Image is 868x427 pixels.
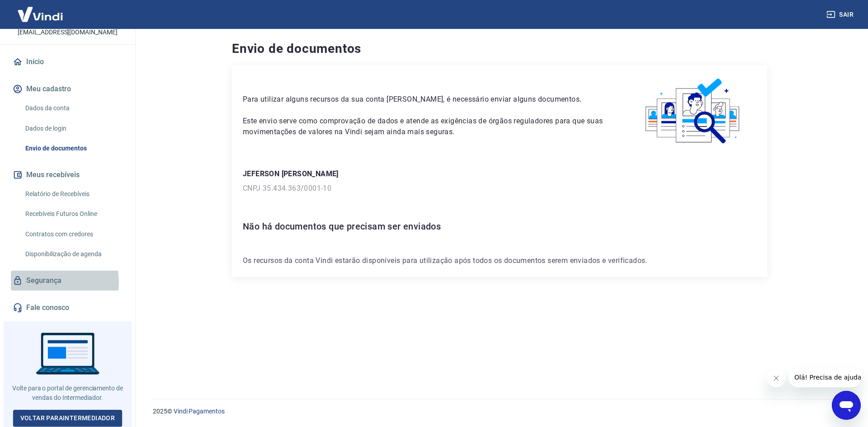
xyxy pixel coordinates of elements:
[18,28,118,37] p: [EMAIL_ADDRESS][DOMAIN_NAME]
[789,367,861,387] iframe: Mensagem da empresa
[11,79,124,99] button: Meu cadastro
[767,369,785,387] iframe: Fechar mensagem
[11,0,70,28] img: Vindi
[825,6,857,23] button: Sair
[174,408,225,415] a: Vindi Pagamentos
[22,245,124,263] a: Disponibilização de agenda
[243,94,609,105] p: Para utilizar alguns recursos da sua conta [PERSON_NAME], é necessário enviar alguns documentos.
[11,271,124,291] a: Segurança
[22,119,124,138] a: Dados de login
[232,40,767,58] h4: Envio de documentos
[243,219,756,234] h6: Não há documentos que precisam ser enviados
[22,139,124,158] a: Envio de documentos
[22,205,124,223] a: Recebíveis Futuros Online
[22,99,124,117] a: Dados da conta
[832,391,861,420] iframe: Botão para abrir a janela de mensagens
[243,255,756,266] p: Os recursos da conta Vindi estarão disponíveis para utilização após todos os documentos serem env...
[22,185,124,203] a: Relatório de Recebíveis
[243,169,756,179] p: JEFERSON [PERSON_NAME]
[13,410,123,427] a: Voltar paraIntermediador
[5,6,76,14] span: Olá! Precisa de ajuda?
[11,165,124,185] button: Meus recebíveis
[630,76,756,147] img: waiting_documents.41d9841a9773e5fdf392cede4d13b617.svg
[11,298,124,318] a: Fale conosco
[11,52,124,72] a: Início
[153,407,846,416] p: 2025 ©
[243,183,756,194] p: CNPJ 35.434.363/0001-10
[243,116,609,137] p: Este envio serve como comprovação de dados e atende as exigências de órgãos reguladores para que ...
[22,225,124,244] a: Contratos com credores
